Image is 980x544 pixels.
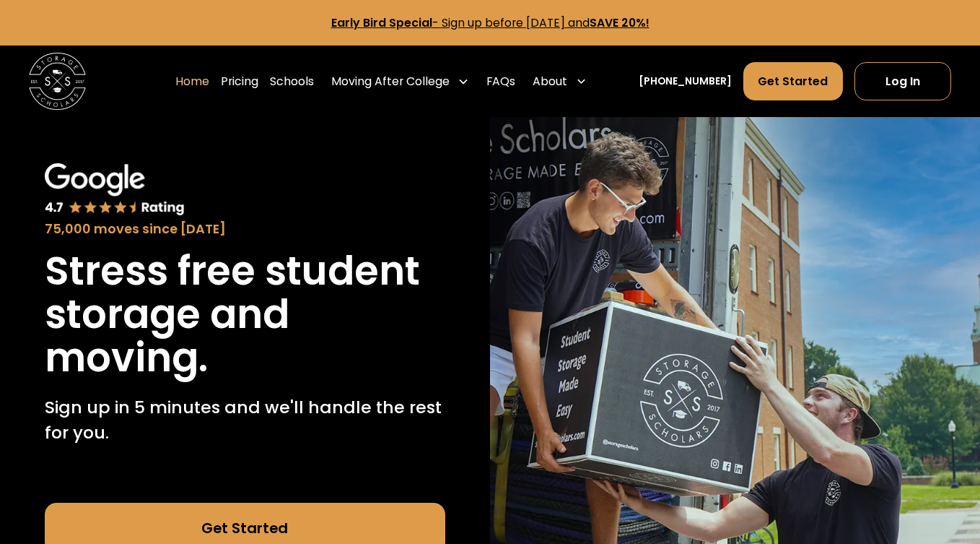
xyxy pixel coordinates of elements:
[175,61,209,101] a: Home
[29,53,86,110] img: Storage Scholars main logo
[45,163,185,217] img: Google 4.7 star rating
[854,62,952,100] a: Log In
[331,14,432,31] strong: Early Bird Special
[45,394,445,446] p: Sign up in 5 minutes and we'll handle the rest for you.
[590,14,649,31] strong: SAVE 20%!
[743,62,844,100] a: Get Started
[325,61,476,101] div: Moving After College
[527,61,593,101] div: About
[639,74,732,89] a: [PHONE_NUMBER]
[331,73,450,90] div: Moving After College
[270,61,314,101] a: Schools
[331,14,649,31] a: Early Bird Special- Sign up before [DATE] andSAVE 20%!
[45,220,445,239] div: 75,000 moves since [DATE]
[45,250,445,380] h1: Stress free student storage and moving.
[29,53,86,110] a: home
[221,61,258,101] a: Pricing
[486,61,515,101] a: FAQs
[533,73,567,90] div: About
